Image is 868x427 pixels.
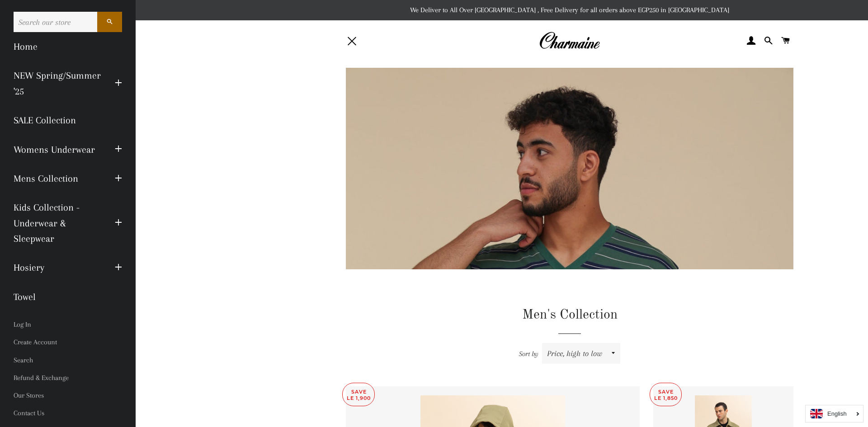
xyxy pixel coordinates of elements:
a: Home [7,32,129,61]
a: Hosiery [7,253,108,282]
a: Create Account [7,333,129,351]
a: Mens Collection [7,164,108,193]
a: Kids Collection - Underwear & Sleepwear [7,193,108,253]
input: Search our store [14,12,97,32]
a: English [810,409,859,418]
p: Save LE 1,900 [343,383,374,406]
a: SALE Collection [7,106,129,135]
a: Contact Us [7,404,129,422]
a: Towel [7,282,129,311]
p: Save LE 1,850 [650,383,681,406]
a: Our Stores [7,387,129,404]
a: Search [7,352,129,369]
a: Womens Underwear [7,135,108,164]
a: Refund & Exchange [7,369,129,387]
h1: Men's Collection [346,305,793,324]
img: Charmaine Egypt [539,31,600,51]
a: Log In [7,316,129,333]
a: NEW Spring/Summer '25 [7,61,108,106]
i: English [827,411,847,417]
span: Sort by [519,350,538,358]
